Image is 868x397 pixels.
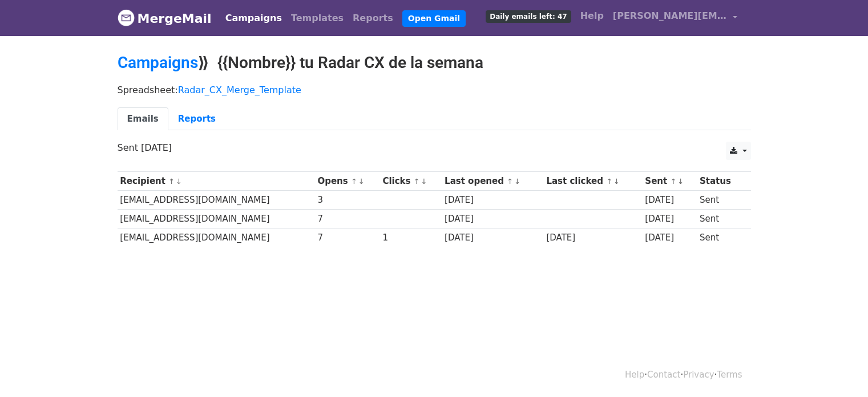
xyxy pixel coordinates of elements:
[317,231,377,244] div: 7
[176,177,182,186] a: ↓
[697,191,744,210] td: Sent
[118,53,198,72] a: Campaigns
[544,172,643,191] th: Last clicked
[643,172,697,191] th: Sent
[402,10,466,27] a: Open Gmail
[608,5,742,31] a: [PERSON_NAME][EMAIL_ADDRESS][DOMAIN_NAME]
[118,53,751,73] h2: ⟫ {{Nombre}} tu Radar CX de la semana
[613,177,620,186] a: ↓
[317,194,377,207] div: 3
[645,212,694,226] div: [DATE]
[445,212,541,226] div: [DATE]
[507,177,513,186] a: ↑
[118,228,315,247] td: [EMAIL_ADDRESS][DOMAIN_NAME]
[348,7,398,30] a: Reports
[421,177,427,186] a: ↓
[351,177,357,186] a: ↑
[717,370,742,380] a: Terms
[445,231,541,244] div: [DATE]
[576,5,608,27] a: Help
[118,84,751,96] p: Spreadsheet:
[486,10,571,23] span: Daily emails left: 47
[606,177,612,186] a: ↑
[613,9,727,23] span: [PERSON_NAME][EMAIL_ADDRESS][DOMAIN_NAME]
[697,210,744,228] td: Sent
[645,194,694,207] div: [DATE]
[647,370,680,380] a: Contact
[625,370,644,380] a: Help
[514,177,520,186] a: ↓
[445,194,541,207] div: [DATE]
[286,7,348,30] a: Templates
[677,177,684,186] a: ↓
[645,231,694,244] div: [DATE]
[670,177,676,186] a: ↑
[221,7,286,30] a: Campaigns
[118,142,751,154] p: Sent [DATE]
[118,6,212,30] a: MergeMail
[481,5,575,27] a: Daily emails left: 47
[380,172,442,191] th: Clicks
[118,9,135,26] img: MergeMail logo
[697,172,744,191] th: Status
[315,172,380,191] th: Opens
[546,231,639,244] div: [DATE]
[118,172,315,191] th: Recipient
[178,85,301,95] a: Radar_CX_Merge_Template
[414,177,420,186] a: ↑
[118,107,168,131] a: Emails
[118,210,315,228] td: [EMAIL_ADDRESS][DOMAIN_NAME]
[168,177,175,186] a: ↑
[697,228,744,247] td: Sent
[317,212,377,226] div: 7
[168,107,225,131] a: Reports
[118,191,315,210] td: [EMAIL_ADDRESS][DOMAIN_NAME]
[358,177,365,186] a: ↓
[382,231,439,244] div: 1
[442,172,543,191] th: Last opened
[683,370,714,380] a: Privacy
